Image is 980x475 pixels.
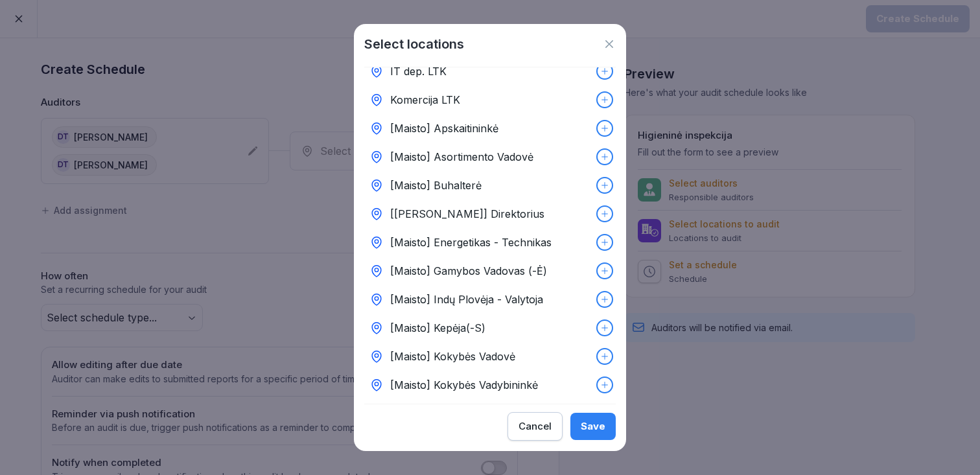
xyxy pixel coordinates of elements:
[390,64,447,79] p: IT dep. LTK
[390,377,538,393] p: [Maisto] Kokybės Vadybininkė
[390,263,547,279] p: [Maisto] Gamybos Vadovas (-Ė)
[390,235,552,250] p: [Maisto] Energetikas - Technikas
[581,419,605,434] div: Save
[519,419,552,434] div: Cancel
[507,412,563,441] button: Cancel
[390,92,460,108] p: Komercija LTK
[570,413,616,440] button: Save
[390,149,533,165] p: [Maisto] Asortimento Vadovė
[390,320,485,336] p: [Maisto] Kepėja(-S)
[390,292,543,307] p: [Maisto] Indų Plovėja - Valytoja
[390,178,482,193] p: [Maisto] Buhalterė
[390,121,498,136] p: [Maisto] Apskaitininkė
[390,206,544,222] p: [[PERSON_NAME]] Direktorius
[364,34,464,54] h1: Select locations
[390,349,515,364] p: [Maisto] Kokybės Vadovė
